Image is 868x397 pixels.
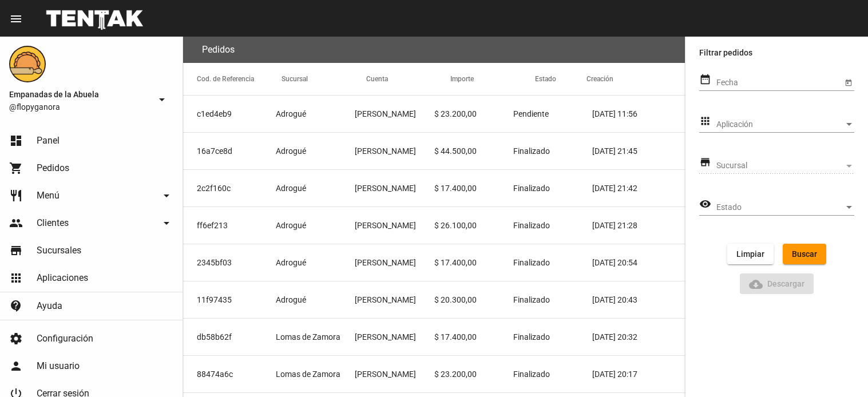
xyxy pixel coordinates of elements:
mat-icon: restaurant [9,189,23,203]
span: Sucursal [716,161,844,170]
span: Finalizado [513,257,550,268]
mat-cell: db58b62f [183,319,276,355]
mat-cell: [PERSON_NAME] [355,170,434,207]
img: f0136945-ed32-4f7c-91e3-a375bc4bb2c5.png [9,46,46,82]
mat-header-cell: Creación [586,63,685,95]
mat-cell: [PERSON_NAME] [355,96,434,132]
mat-icon: store [699,156,711,169]
mat-icon: apps [699,114,711,128]
span: Adrogué [276,294,306,305]
span: Descargar [749,279,805,288]
mat-header-cell: Importe [450,63,535,95]
span: Panel [37,135,60,146]
span: Finalizado [513,182,550,194]
span: Configuración [37,333,93,344]
mat-icon: date_range [699,73,711,86]
span: Empanadas de la Abuela [9,88,150,101]
mat-icon: arrow_drop_down [160,216,173,230]
mat-icon: person [9,359,23,373]
mat-icon: store [9,244,23,257]
mat-cell: $ 23.200,00 [434,356,513,392]
mat-cell: $ 26.100,00 [434,207,513,244]
mat-select: Sucursal [716,161,854,170]
mat-cell: 2345bf03 [183,244,276,281]
mat-header-cell: Estado [535,63,586,95]
mat-icon: arrow_drop_down [155,93,169,106]
mat-cell: [DATE] 21:28 [592,207,685,244]
mat-header-cell: Cuenta [366,63,451,95]
flou-section-header: Pedidos [183,37,685,63]
mat-cell: ff6ef213 [183,207,276,244]
mat-cell: 11f97435 [183,281,276,318]
mat-cell: [DATE] 21:42 [592,170,685,207]
span: Aplicaciones [37,272,88,284]
mat-cell: $ 20.300,00 [434,281,513,318]
mat-cell: $ 17.400,00 [434,170,513,207]
mat-cell: 16a7ce8d [183,133,276,169]
mat-icon: shopping_cart [9,161,23,175]
span: Mi usuario [37,360,80,372]
span: Aplicación [716,120,844,129]
mat-cell: c1ed4eb9 [183,96,276,132]
button: Open calendar [842,76,854,88]
span: Estado [716,203,844,212]
mat-cell: [DATE] 20:54 [592,244,685,281]
span: Finalizado [513,220,550,231]
span: Lomas de Zamora [276,368,340,380]
span: Buscar [792,249,817,259]
span: Adrogué [276,108,306,120]
mat-cell: [PERSON_NAME] [355,133,434,169]
mat-cell: $ 44.500,00 [434,133,513,169]
span: Clientes [37,217,69,229]
mat-select: Aplicación [716,120,854,129]
mat-icon: dashboard [9,134,23,148]
mat-cell: [PERSON_NAME] [355,207,434,244]
mat-icon: people [9,216,23,230]
mat-cell: $ 17.400,00 [434,319,513,355]
mat-cell: [PERSON_NAME] [355,244,434,281]
mat-cell: [DATE] 20:32 [592,319,685,355]
mat-icon: settings [9,332,23,346]
mat-cell: [DATE] 20:17 [592,356,685,392]
span: @flopyganora [9,101,150,113]
span: Adrogué [276,257,306,268]
span: Menú [37,190,60,201]
mat-header-cell: Sucursal [282,63,366,95]
span: Ayuda [37,300,62,312]
button: Buscar [783,244,826,264]
mat-cell: [PERSON_NAME] [355,319,434,355]
mat-header-cell: Cod. de Referencia [183,63,282,95]
h3: Pedidos [202,42,235,58]
span: Pendiente [513,108,549,120]
span: Adrogué [276,145,306,157]
span: Lomas de Zamora [276,331,340,343]
mat-cell: [PERSON_NAME] [355,356,434,392]
mat-icon: Descargar Reporte [749,277,763,291]
button: Descargar ReporteDescargar [740,273,814,294]
mat-icon: arrow_drop_down [160,189,173,203]
mat-icon: visibility [699,197,711,211]
input: Fecha [716,78,842,88]
mat-cell: 88474a6c [183,356,276,392]
mat-select: Estado [716,203,854,212]
span: Pedidos [37,162,69,174]
mat-icon: apps [9,271,23,285]
mat-cell: [PERSON_NAME] [355,281,434,318]
mat-cell: [DATE] 11:56 [592,96,685,132]
mat-icon: menu [9,12,23,26]
span: Adrogué [276,220,306,231]
span: Adrogué [276,182,306,194]
span: Finalizado [513,368,550,380]
span: Sucursales [37,245,81,256]
mat-cell: $ 17.400,00 [434,244,513,281]
mat-cell: 2c2f160c [183,170,276,207]
mat-icon: contact_support [9,299,23,313]
mat-cell: [DATE] 20:43 [592,281,685,318]
span: Finalizado [513,294,550,305]
mat-cell: $ 23.200,00 [434,96,513,132]
mat-cell: [DATE] 21:45 [592,133,685,169]
label: Filtrar pedidos [699,46,854,59]
span: Limpiar [736,249,764,259]
span: Finalizado [513,145,550,157]
span: Finalizado [513,331,550,343]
